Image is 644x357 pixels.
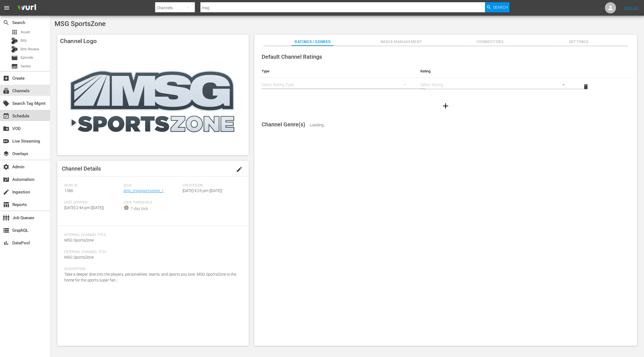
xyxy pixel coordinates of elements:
[262,121,305,128] span: Channel Genre(s)
[124,183,180,188] span: Slug:
[11,55,18,61] span: Episode
[3,75,10,82] span: Create
[3,240,10,246] span: DataPool
[131,206,148,212] div: 7-day lock
[64,200,121,205] span: Last Updated:
[55,20,106,28] span: MSG SportsZone
[64,183,121,188] span: Wurl ID:
[21,55,33,60] span: Episode
[3,227,10,234] span: GraphQL
[3,138,10,145] span: Live Streaming
[262,53,322,60] span: Default Channel Ratings
[183,183,239,188] span: Created On:
[62,165,101,172] span: Channel Details
[11,29,18,36] span: Asset
[13,1,40,15] img: ans4CAIJ8jUAAAAAAAAAAAAAAAAAAAAAAAAgQb4GAAAAAAAAAAAAAAAAAAAAAAAAJMjXAAAAAAAAAAAAAAAAAAAAAAAAgAT5G...
[3,214,10,221] span: Job Queues
[3,100,10,107] span: Search Tag Mgmt
[3,150,10,157] span: Overlays
[64,233,239,237] span: Internal Channel Title:
[57,48,249,155] img: MSG SportsZone
[485,2,510,12] button: Search
[3,201,10,208] span: Reports
[64,238,94,242] span: MSG SportsZone
[3,176,10,183] span: Automation
[3,19,10,26] span: Search
[233,163,246,176] button: edit
[11,46,18,53] div: Bits Review
[3,113,10,119] span: Schedule
[380,38,422,45] span: Image Management
[493,2,508,12] span: Search
[292,38,333,45] span: Ratings / Genres
[124,205,129,211] span: info
[257,65,634,95] table: simple table
[579,80,593,93] button: delete
[124,188,164,193] a: amc_msgsportszone_1
[183,188,222,193] span: [DATE] 4:25 pm ([DATE])
[558,38,600,45] span: Settings
[624,6,639,10] a: Sign Out
[21,46,39,52] span: Bits Review
[124,200,180,205] span: Lock Threshold:
[257,65,416,78] th: Type
[11,37,18,44] div: Bits
[3,189,10,195] span: Ingestion
[64,250,239,254] span: External Channel Title:
[64,255,94,259] span: MSG SportsZone
[469,38,511,45] span: Connectors
[64,267,239,271] span: Description:
[583,83,589,90] span: delete
[64,188,73,193] span: 1386
[64,272,236,282] span: Take a deeper dive into the players, personalities, teams, and sports you love. MSG SportsZone is...
[21,38,27,43] span: Bits
[3,88,10,94] span: Channels
[21,29,30,35] span: Asset
[3,4,10,11] span: menu
[416,65,575,78] th: Rating
[3,164,10,170] span: Admin
[236,166,243,173] span: edit
[57,35,249,48] h4: Channel Logo
[3,125,10,132] span: VOD
[310,123,325,127] span: Loading..
[64,205,104,210] span: [DATE] 2:44 pm ([DATE])
[11,63,18,70] span: Series
[21,63,31,69] span: Series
